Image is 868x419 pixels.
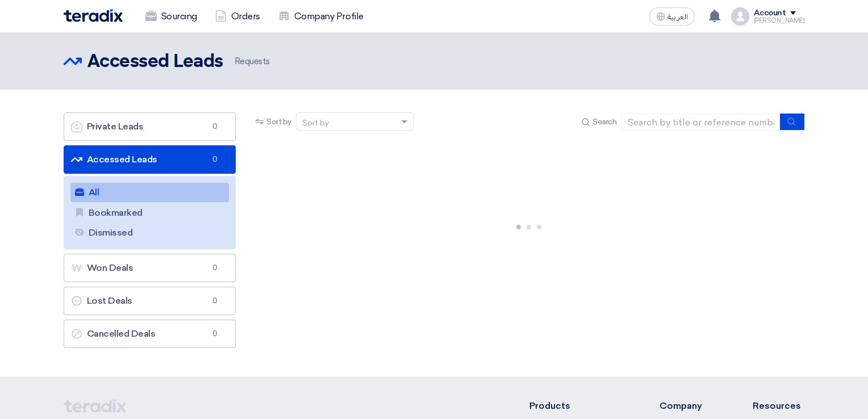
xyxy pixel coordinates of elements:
[649,7,695,26] button: العربية
[269,4,373,29] a: Company Profile
[302,117,329,129] div: Sort by
[754,18,805,24] div: [PERSON_NAME]
[208,121,222,132] span: 0
[64,112,236,141] a: Private Leads0
[64,145,236,174] a: Accessed Leads0
[208,328,222,340] span: 0
[266,116,291,128] span: Sort by
[232,55,270,68] span: Requests
[208,262,222,274] span: 0
[753,399,805,413] li: Resources
[208,154,222,165] span: 0
[70,183,229,202] a: All
[64,9,123,22] img: Teradix logo
[754,9,786,18] div: Account
[208,295,222,307] span: 0
[660,399,719,413] li: Company
[529,399,625,413] li: Products
[731,7,749,26] img: profile_test.png
[592,116,616,128] span: Search
[64,320,236,348] a: Cancelled Deals0
[667,13,688,21] span: العربية
[206,4,269,29] a: Orders
[87,51,223,73] h2: Accessed Leads
[64,254,236,282] a: Won Deals0
[64,287,236,315] a: Lost Deals0
[70,203,229,223] a: Bookmarked
[70,223,229,242] a: Dismissed
[136,4,206,29] a: Sourcing
[621,114,781,131] input: Search by title or reference number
